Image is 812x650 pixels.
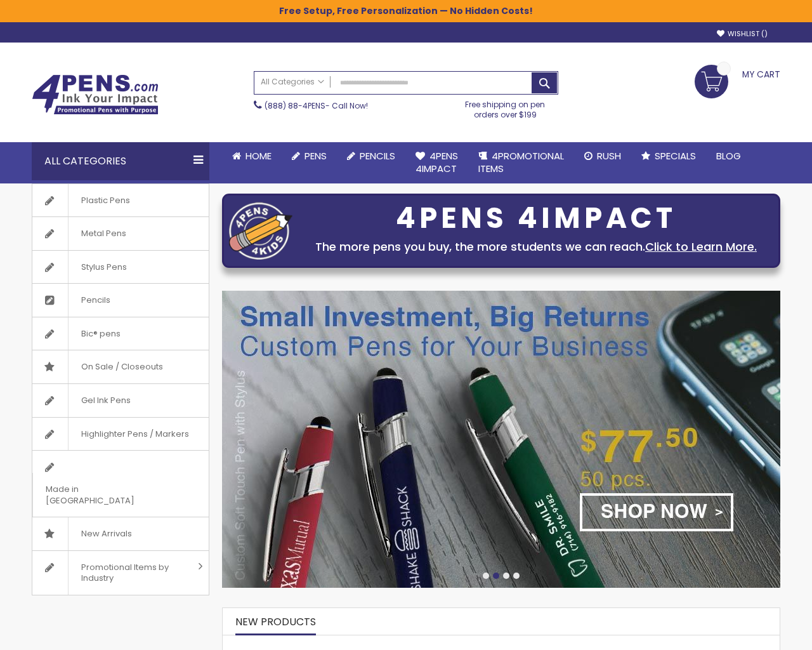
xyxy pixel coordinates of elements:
span: Bic® pens [68,317,133,350]
a: Blog [706,142,751,170]
a: Pencils [337,142,405,170]
a: Highlighter Pens / Markers [32,418,209,451]
a: Wishlist [717,29,768,39]
span: Gel Ink Pens [68,384,143,417]
span: Home [246,149,272,162]
a: Plastic Pens [32,184,209,217]
a: 4PROMOTIONALITEMS [468,142,574,183]
span: Rush [597,149,621,162]
a: Pencils [32,284,209,317]
span: Pencils [68,284,123,317]
a: Metal Pens [32,217,209,250]
a: (888) 88-4PENS [265,100,325,111]
a: Made in [GEOGRAPHIC_DATA] [32,451,209,517]
div: 4PENS 4IMPACT [299,205,773,232]
a: On Sale / Closeouts [32,350,209,383]
a: Pens [282,142,337,170]
span: Plastic Pens [68,184,143,217]
span: Blog [716,149,741,162]
span: 4PROMOTIONAL ITEMS [478,149,564,175]
span: Pencils [360,149,395,162]
span: Metal Pens [68,217,139,250]
span: Stylus Pens [68,251,140,284]
span: On Sale / Closeouts [68,350,176,383]
span: Made in [GEOGRAPHIC_DATA] [32,473,177,517]
a: Stylus Pens [32,251,209,284]
a: Promotional Items by Industry [32,551,209,595]
img: /custom-soft-touch-pen-metal-barrel.html [222,291,780,588]
a: Specials [631,142,706,170]
span: 4Pens 4impact [416,149,458,175]
img: four_pen_logo.png [229,202,292,260]
a: Click to Learn More. [645,239,757,255]
a: Rush [574,142,631,170]
span: All Categories [261,77,324,87]
a: All Categories [254,72,331,93]
span: Pens [304,149,327,162]
span: New Products [235,614,316,629]
div: Free shipping on pen orders over $199 [452,95,559,120]
span: New Arrivals [68,517,145,550]
a: Home [222,142,282,170]
div: All Categories [32,142,209,180]
img: 4Pens Custom Pens and Promotional Products [32,74,159,115]
a: Gel Ink Pens [32,384,209,417]
a: New Arrivals [32,517,209,550]
a: 4Pens4impact [405,142,468,183]
a: Bic® pens [32,317,209,350]
span: Specials [655,149,696,162]
span: - Call Now! [265,100,368,111]
div: The more pens you buy, the more students we can reach. [299,238,773,256]
span: Highlighter Pens / Markers [68,418,202,451]
span: Promotional Items by Industry [68,551,193,595]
